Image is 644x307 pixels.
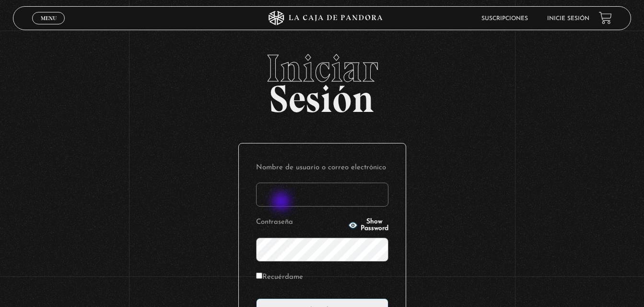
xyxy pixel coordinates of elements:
a: Suscripciones [481,16,528,22]
span: Iniciar [13,49,631,88]
input: Recuérdame [256,273,262,279]
label: Recuérdame [256,270,303,285]
button: Show Password [348,219,388,232]
a: Inicie sesión [547,16,589,22]
label: Contraseña [256,215,345,230]
a: View your shopping cart [599,11,612,24]
h2: Sesión [13,49,631,110]
span: Show Password [361,219,388,232]
label: Nombre de usuario o correo electrónico [256,161,388,175]
span: Cerrar [37,23,60,30]
span: Menu [41,15,57,21]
